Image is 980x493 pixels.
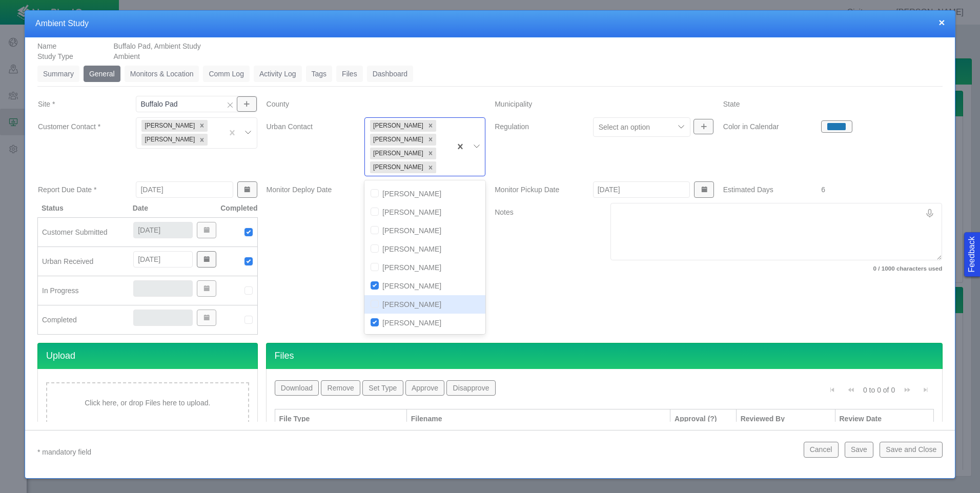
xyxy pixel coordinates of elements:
div: Reviewed By [741,414,831,424]
div: Click here, or drop Files here to upload. [46,382,249,423]
div: [PERSON_NAME] [370,120,425,132]
input: m/d/yyyy [133,251,193,268]
button: Show Date Picker [197,251,216,268]
label: 0 / 1000 characters used [610,264,942,273]
th: Reviewed By [737,409,835,429]
label: State [715,95,813,113]
button: close [938,17,945,28]
div: Review Date [840,414,930,424]
div: Remove Tanvir Hossain [425,161,436,173]
label: Urban Contact [258,117,356,176]
img: UrbanGroupSolutionsTheme$USG_Images$checked.png [244,228,253,237]
label: Regulation [486,117,584,137]
img: UrbanGroupSolutionsTheme$USG_Images$checked.png [244,257,253,266]
button: Download [275,380,319,396]
a: General [84,66,120,82]
span: Study Type [37,52,73,60]
button: Approve [405,380,445,396]
a: Summary [37,66,79,82]
label: Notes [486,203,602,276]
a: Files [336,66,363,82]
button: Clear selection [223,100,237,109]
th: Filename [407,409,670,429]
input: m/d/yyyy [593,181,690,198]
label: County [258,95,356,113]
label: Report Due Date * [30,180,128,199]
th: File Type [275,409,407,429]
button: Save and Close [880,442,943,457]
a: Tags [306,66,333,82]
div: [PERSON_NAME] [141,134,196,146]
button: Remove [321,380,360,396]
div: Remove Brian Puckett [425,120,436,132]
label: Site * [30,95,128,113]
button: Cancel [804,442,839,457]
span: Ambient [114,52,140,60]
a: Dashboard [367,66,414,82]
div: [PERSON_NAME] [364,184,485,203]
span: In Progress [42,286,79,295]
span: Urban Received [42,257,93,265]
button: Set Type [362,380,403,396]
a: Activity Log [254,66,302,82]
div: [PERSON_NAME] [364,240,485,258]
h4: Ambient Study [35,18,945,29]
div: [PERSON_NAME] [141,120,196,132]
div: [PERSON_NAME] [364,221,485,240]
a: Monitors & Location [125,66,199,82]
img: UrbanGroupSolutionsTheme$USG_Images$unchecked.png [244,286,253,295]
p: * mandatory field [37,446,795,459]
span: Status [42,204,64,212]
div: Remove Gareth Svanda [425,148,436,159]
label: Municipality [486,95,584,113]
div: [PERSON_NAME] [364,314,485,332]
div: [PERSON_NAME] [364,258,485,277]
div: Pagination [824,380,934,404]
input: m/d/yyyy [136,181,233,198]
span: Completed [42,316,77,324]
div: 0 to 0 of 0 [859,385,899,399]
th: Approval (?) [670,409,737,429]
button: Disapprove [446,380,495,396]
h4: Files [266,343,943,369]
span: Buffalo Pad, Ambient Study [114,42,201,50]
div: [PERSON_NAME] [370,161,425,173]
div: File Type [279,414,402,424]
div: [PERSON_NAME] [370,148,425,159]
div: Remove Gareth Svanda [196,120,208,132]
div: Approval (?) [675,414,732,424]
h4: Upload [37,343,258,369]
span: Name [37,42,56,50]
button: Show Date Picker [694,181,713,198]
div: [PERSON_NAME] [364,277,485,295]
a: Comm Log [203,66,249,82]
label: Color in Calendar [715,117,813,136]
span: Completed [220,203,257,213]
label: Monitor Pickup Date [486,180,584,199]
div: Filename [411,414,666,424]
div: [PERSON_NAME] [370,134,425,146]
label: Monitor Deploy Date [258,180,356,199]
button: Show Date Picker [237,181,257,198]
label: Customer Contact * [30,117,128,149]
div: 6 [821,180,942,199]
div: [PERSON_NAME] [364,203,485,221]
th: Review Date [835,409,934,429]
button: Save [845,442,873,457]
div: Remove Vince Ginter [425,134,436,146]
div: Remove Jeremy Sonnier [196,134,208,146]
img: UrbanGroupSolutionsTheme$USG_Images$unchecked.png [244,315,253,324]
span: Customer Submitted [42,228,108,236]
div: [PERSON_NAME] [364,295,485,314]
span: Date [133,204,148,212]
label: Estimated Days [715,180,813,199]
